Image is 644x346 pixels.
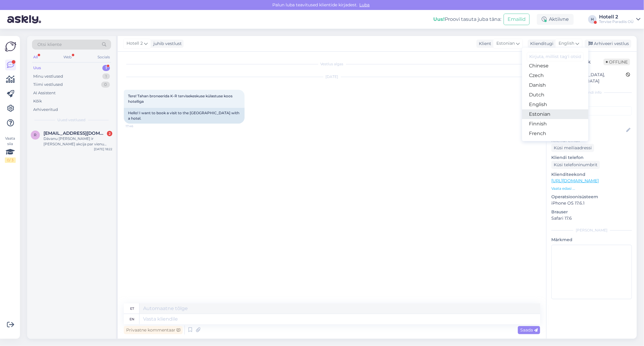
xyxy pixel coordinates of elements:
[124,108,245,124] div: Hello! I want to book a visit to the [GEOGRAPHIC_DATA] with a hotel.
[522,90,588,100] a: Dutch
[551,194,632,200] p: Operatsioonisüsteem
[126,124,148,128] span: 17:46
[101,82,110,88] div: 0
[124,74,540,79] div: [DATE]
[5,157,16,163] div: 0 / 3
[551,178,599,183] a: [URL][DOMAIN_NAME]
[358,2,372,8] span: Luba
[522,61,588,71] a: Chinese
[94,147,112,151] div: [DATE] 18:22
[551,144,594,152] div: Küsi meiliaadressi
[128,94,233,104] span: Tere! Tahan broneerida K-R tervisekeskuse külastuse koos hotelliga
[124,61,540,67] div: Vestlus algas
[504,14,530,25] button: Emailid
[34,133,37,137] span: r
[96,53,111,61] div: Socials
[551,137,632,144] p: Kliendi email
[537,14,574,25] div: Aktiivne
[33,65,41,71] div: Uus
[33,90,56,96] div: AI Assistent
[102,73,110,79] div: 1
[528,40,553,47] div: Klienditugi
[130,314,135,324] div: en
[124,326,183,334] div: Privaatne kommentaar
[43,136,112,147] div: Dāvanu [PERSON_NAME] ir [PERSON_NAME] akcija par vienu nakti 152,00 €. Vai pērkot caur Jums arī b...
[130,303,134,314] div: et
[58,117,86,123] span: Uued vestlused
[433,16,445,22] b: Uus!
[553,72,626,84] div: [GEOGRAPHIC_DATA], [GEOGRAPHIC_DATA]
[107,131,112,136] div: 2
[520,327,538,333] span: Saada
[33,98,42,104] div: Kõik
[5,136,16,163] div: Vaata siia
[551,200,632,206] p: iPhone OS 17.6.1
[5,41,16,52] img: Askly Logo
[604,59,630,65] span: Offline
[551,237,632,243] p: Märkmed
[551,209,632,215] p: Brauser
[43,131,106,136] span: rudzite86@gmail.com
[127,40,143,47] span: Hotell 2
[102,65,110,71] div: 1
[37,41,62,48] span: Otsi kliente
[522,129,588,138] a: French
[559,40,574,47] span: English
[522,109,588,119] a: Estonian
[62,53,73,61] div: Web
[551,215,632,222] p: Safari 17.6
[33,82,63,88] div: Tiimi vestlused
[433,16,501,23] div: Proovi tasuta juba täna:
[33,107,58,113] div: Arhiveeritud
[551,90,632,95] div: Kliendi info
[551,186,632,191] p: Vaata edasi ...
[522,138,588,148] a: German
[522,119,588,129] a: Finnish
[522,80,588,90] a: Danish
[552,127,625,134] input: Lisa nimi
[522,100,588,109] a: English
[599,15,640,24] a: Hotell 2Tervise Paradiis OÜ
[32,53,39,61] div: All
[551,118,632,124] p: Kliendi nimi
[599,19,634,24] div: Tervise Paradiis OÜ
[151,40,182,47] div: juhib vestlust
[599,15,634,19] div: Hotell 2
[527,52,584,61] input: Kirjuta, millist tag'i otsid
[551,161,600,169] div: Küsi telefoninumbrit
[551,99,632,105] p: Kliendi tag'id
[588,15,597,24] div: H
[585,40,631,48] div: Arhiveeri vestlus
[33,73,63,79] div: Minu vestlused
[551,106,632,115] input: Lisa tag
[476,40,491,47] div: Klient
[551,228,632,233] div: [PERSON_NAME]
[551,171,632,178] p: Klienditeekond
[551,154,632,161] p: Kliendi telefon
[522,71,588,80] a: Czech
[496,40,515,47] span: Estonian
